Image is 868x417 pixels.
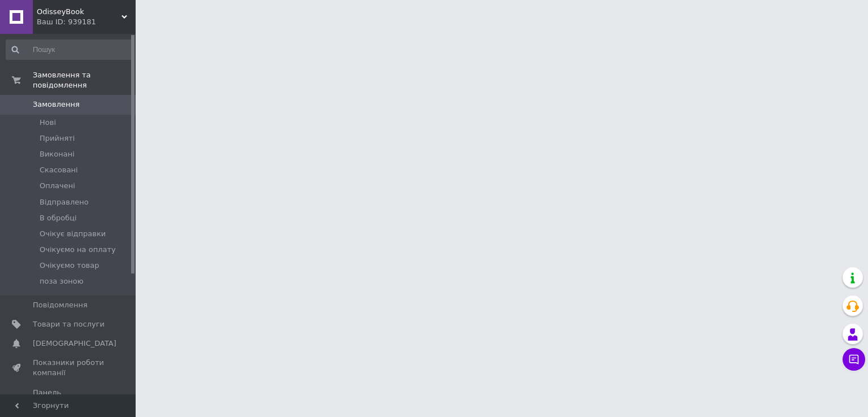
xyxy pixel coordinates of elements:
[40,118,56,128] span: Нові
[40,181,75,191] span: Оплачені
[40,149,75,159] span: Виконані
[37,17,136,27] div: Ваш ID: 939181
[843,348,865,371] button: Чат з покупцем
[40,260,99,271] span: Очікуємо товар
[33,358,105,378] span: Показники роботи компанії
[33,338,116,349] span: [DEMOGRAPHIC_DATA]
[33,319,105,329] span: Товари та послуги
[40,165,78,175] span: Скасовані
[33,300,88,310] span: Повідомлення
[40,213,77,223] span: В обробці
[40,276,84,286] span: поза зоною
[33,70,136,90] span: Замовлення та повідомлення
[40,197,89,207] span: Відправлено
[37,7,121,17] span: OdisseyBook
[6,40,133,60] input: Пошук
[40,245,116,255] span: Очікуємо на оплату
[33,99,80,110] span: Замовлення
[33,388,105,408] span: Панель управління
[40,133,75,144] span: Прийняті
[40,229,106,239] span: Очікує відправки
